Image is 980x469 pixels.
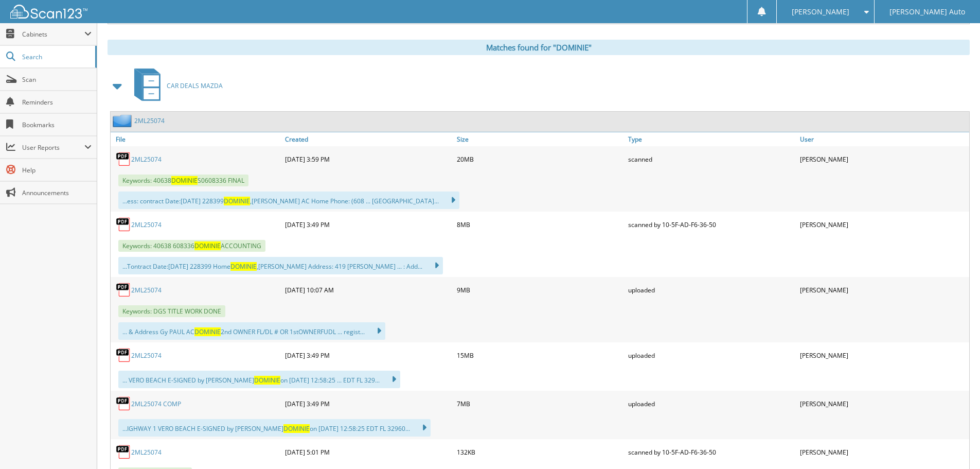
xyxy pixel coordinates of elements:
img: scan123-logo-white.svg [10,5,87,19]
span: DOMINIE [283,424,310,433]
div: [PERSON_NAME] [797,345,969,366]
span: Keywords: 40638 608336 ACCOUNTING [118,240,265,252]
span: Keywords: 40638 S0608336 FINAL [118,175,248,186]
div: [DATE] 10:07 AM [282,280,454,300]
a: 2ML25074 COMP [131,399,181,408]
span: Reminders [22,98,92,107]
div: ...ess: contract Date:[DATE] 228399 ,[PERSON_NAME] AC Home Phone: (608 ... [GEOGRAPHIC_DATA]... [118,192,459,209]
a: Type [626,132,797,146]
a: 2ML25074 [131,155,162,164]
img: PDF.png [116,217,131,232]
span: Bookmarks [22,120,92,129]
span: Scan [22,75,92,84]
div: [PERSON_NAME] [797,280,969,300]
div: 15MB [454,345,626,366]
span: Announcements [22,188,92,197]
div: [PERSON_NAME] [797,393,969,414]
img: folder2.png [113,114,134,127]
div: [DATE] 5:01 PM [282,442,454,462]
a: 2ML25074 [131,286,162,294]
div: ...Tontract Date:[DATE] 228399 Home ,[PERSON_NAME] Address: 419 [PERSON_NAME] ... : Add... [118,257,443,274]
a: 2ML25074 [131,220,162,229]
span: Keywords: DGS TITLE WORK DONE [118,305,225,317]
span: Search [22,53,90,61]
span: DOMINIE [224,197,250,205]
div: 20MB [454,149,626,169]
span: Help [22,166,92,175]
div: [DATE] 3:49 PM [282,214,454,235]
a: Created [282,132,454,146]
img: PDF.png [116,151,131,167]
img: PDF.png [116,282,131,298]
iframe: Chat Widget [929,420,980,469]
div: uploaded [626,393,797,414]
div: [DATE] 3:59 PM [282,149,454,169]
span: CAR DEALS MAZDA [167,81,223,90]
a: 2ML25074 [134,116,165,125]
div: [PERSON_NAME] [797,149,969,169]
span: Cabinets [22,30,84,39]
span: DOMINIE [171,176,198,185]
div: ... VERO BEACH E-SIGNED by [PERSON_NAME] on [DATE] 12:58:25 ... EDT FL 329... [118,371,400,388]
a: CAR DEALS MAZDA [128,65,223,106]
div: ... & Address Gy PAUL AC 2nd OWNER FL/DL # OR 1stOWNERFUDL ... regist... [118,322,385,340]
div: 9MB [454,280,626,300]
div: [DATE] 3:49 PM [282,393,454,414]
span: DOMINIE [254,376,280,385]
div: 7MB [454,393,626,414]
img: PDF.png [116,348,131,363]
span: DOMINIE [194,241,221,250]
img: PDF.png [116,396,131,411]
span: User Reports [22,143,84,152]
span: [PERSON_NAME] [792,9,849,15]
div: ...IGHWAY 1 VERO BEACH E-SIGNED by [PERSON_NAME] on [DATE] 12:58:25 EDT FL 32960... [118,419,431,437]
span: [PERSON_NAME] Auto [889,9,965,15]
div: Matches found for "DOMINIE" [108,40,970,55]
a: 2ML25074 [131,351,162,360]
a: File [111,132,282,146]
div: scanned by 10-5F-AD-F6-36-50 [626,442,797,462]
span: DOMINIE [230,262,257,271]
div: [PERSON_NAME] [797,214,969,235]
div: scanned [626,149,797,169]
a: Size [454,132,626,146]
span: DOMINIE [194,327,221,336]
div: uploaded [626,280,797,300]
div: 132KB [454,442,626,462]
div: uploaded [626,345,797,366]
a: 2ML25074 [131,448,162,457]
a: User [797,132,969,146]
img: PDF.png [116,444,131,460]
div: [DATE] 3:49 PM [282,345,454,366]
div: scanned by 10-5F-AD-F6-36-50 [626,214,797,235]
div: 8MB [454,214,626,235]
div: [PERSON_NAME] [797,442,969,462]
